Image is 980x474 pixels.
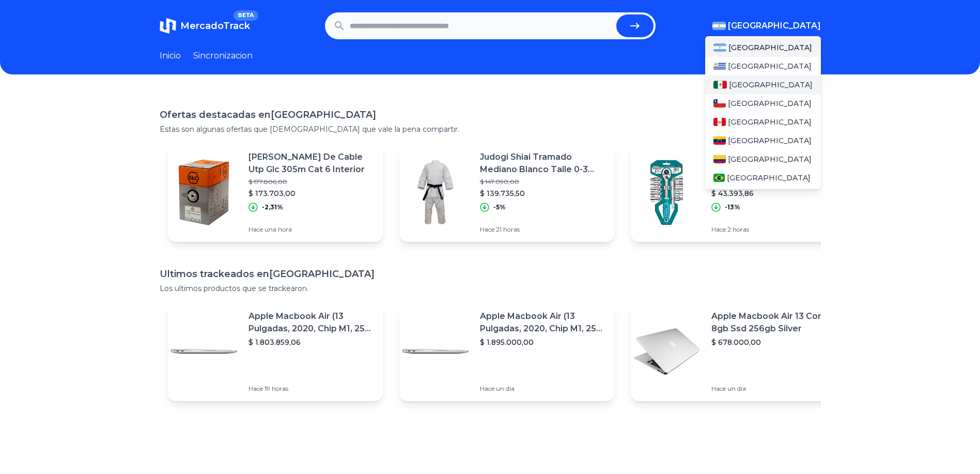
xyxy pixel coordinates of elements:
p: Estas son algunas ofertas que [DEMOGRAPHIC_DATA] que vale la pena compartir. [160,124,821,134]
a: Brasil[GEOGRAPHIC_DATA] [705,169,821,187]
p: Hace 21 horas [480,225,606,234]
span: [GEOGRAPHIC_DATA] [727,173,811,183]
img: MercadoTrack [160,18,176,34]
a: Colombia[GEOGRAPHIC_DATA] [705,150,821,169]
p: $ 173.703,00 [248,188,375,198]
p: -2,31% [262,203,283,211]
p: $ 1.895.000,00 [480,337,606,347]
p: Hace 2 horas [711,225,837,234]
img: Featured image [168,315,240,388]
img: Chile [713,99,726,108]
span: BETA [234,10,258,21]
a: Chile[GEOGRAPHIC_DATA] [705,94,821,113]
p: $ 139.735,50 [480,188,606,198]
p: $ 147.090,00 [480,178,606,186]
span: [GEOGRAPHIC_DATA] [728,61,812,71]
p: -13% [725,203,740,211]
a: Inicio [160,50,181,62]
img: Brasil [713,174,725,182]
p: Hace un día [480,385,606,393]
p: Apple Macbook Air 13 Core I5 8gb Ssd 256gb Silver [711,310,837,335]
p: $ 678.000,00 [711,337,837,347]
p: -5% [493,203,506,211]
img: Featured image [168,156,240,228]
button: [GEOGRAPHIC_DATA] [712,20,821,32]
a: Uruguay[GEOGRAPHIC_DATA] [705,57,821,75]
span: [GEOGRAPHIC_DATA] [728,135,812,146]
span: [GEOGRAPHIC_DATA] [728,117,812,127]
p: Hace un día [711,385,837,393]
a: Sincronizacion [193,50,253,62]
a: Mexico[GEOGRAPHIC_DATA] [705,75,821,94]
p: Los ultimos productos que se trackearon. [160,283,821,294]
img: Uruguay [713,62,726,70]
p: [PERSON_NAME] De Cable Utp Glc 305m Cat 6 Interior [248,151,375,176]
a: Featured imageJudogi Shiai Tramado Mediano Blanco Talle 0-3 Uniforme Judo$ 147.090,00$ 139.735,50... [399,143,614,242]
p: $ 177.806,00 [248,178,375,186]
p: Hace una hora [248,225,375,234]
p: Apple Macbook Air (13 Pulgadas, 2020, Chip M1, 256 Gb De Ssd, 8 Gb De Ram) - Plata [248,310,375,335]
img: Mexico [713,81,727,89]
a: MercadoTrackBETA [160,18,250,34]
span: [GEOGRAPHIC_DATA] [728,98,812,109]
img: Peru [713,118,726,126]
a: Peru[GEOGRAPHIC_DATA] [705,113,821,131]
a: Featured imageSet Juego De Tubos 1/2'' Con Crique Y Extensión 12pz Total$ 49.878,00$ 43.393,86-13... [631,143,846,242]
img: Argentina [712,22,726,30]
a: Venezuela[GEOGRAPHIC_DATA] [705,131,821,150]
p: $ 43.393,86 [711,188,837,198]
img: Featured image [399,156,472,228]
img: Colombia [713,155,726,163]
img: Venezuela [713,136,726,145]
a: Argentina[GEOGRAPHIC_DATA] [705,38,821,57]
h1: Ofertas destacadas en [GEOGRAPHIC_DATA] [160,108,821,122]
p: Hace 19 horas [248,385,375,393]
a: Featured image[PERSON_NAME] De Cable Utp Glc 305m Cat 6 Interior$ 177.806,00$ 173.703,00-2,31%Hac... [168,143,383,242]
p: Judogi Shiai Tramado Mediano Blanco Talle 0-3 Uniforme Judo [480,151,606,176]
p: Apple Macbook Air (13 Pulgadas, 2020, Chip M1, 256 Gb De Ssd, 8 Gb De Ram) - Plata [480,310,606,335]
img: Argentina [713,43,727,52]
img: Featured image [631,315,703,388]
span: MercadoTrack [180,20,250,32]
a: Featured imageApple Macbook Air (13 Pulgadas, 2020, Chip M1, 256 Gb De Ssd, 8 Gb De Ram) - Plata$... [399,302,614,401]
img: Featured image [631,156,703,228]
h1: Ultimos trackeados en [GEOGRAPHIC_DATA] [160,267,821,281]
p: $ 1.803.859,06 [248,337,375,347]
span: [GEOGRAPHIC_DATA] [728,154,812,164]
img: Featured image [399,315,472,388]
a: Featured imageApple Macbook Air (13 Pulgadas, 2020, Chip M1, 256 Gb De Ssd, 8 Gb De Ram) - Plata$... [168,302,383,401]
a: Featured imageApple Macbook Air 13 Core I5 8gb Ssd 256gb Silver$ 678.000,00Hace un día [631,302,846,401]
span: [GEOGRAPHIC_DATA] [729,80,813,90]
span: [GEOGRAPHIC_DATA] [728,20,821,32]
span: [GEOGRAPHIC_DATA] [728,42,812,53]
